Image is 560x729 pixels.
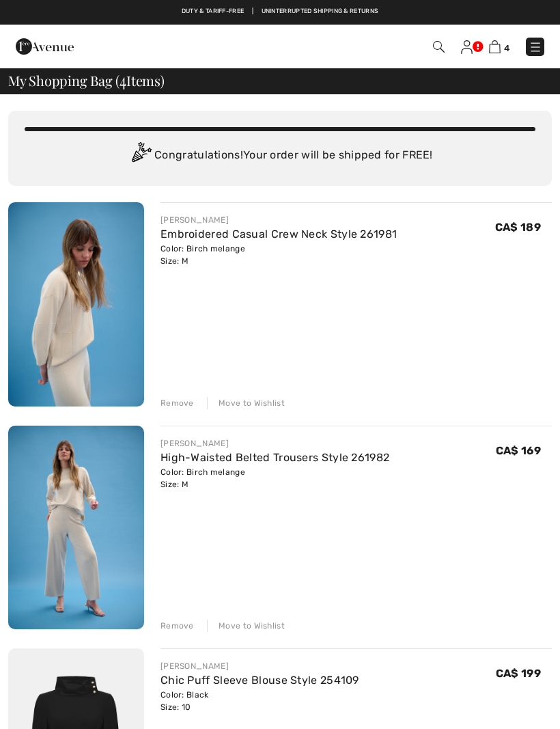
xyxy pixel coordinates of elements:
img: Embroidered Casual Crew Neck Style 261981 [8,202,144,407]
a: 1ère Avenue [16,39,74,52]
img: Congratulation2.svg [127,142,154,169]
img: High-Waisted Belted Trousers Style 261982 [8,426,144,630]
div: Remove [160,620,194,632]
div: Move to Wishlist [207,620,285,632]
span: My Shopping Bag ( Items) [8,74,165,87]
span: CA$ 169 [496,444,541,457]
img: 1ère Avenue [16,33,74,60]
span: CA$ 189 [495,221,541,234]
div: Move to Wishlist [207,397,285,409]
a: High-Waisted Belted Trousers Style 261982 [160,451,389,464]
div: [PERSON_NAME] [160,214,397,226]
img: Menu [529,40,542,54]
a: Chic Puff Sleeve Blouse Style 254109 [160,674,359,687]
span: 4 [504,43,509,53]
span: 4 [120,70,126,88]
div: Remove [160,397,194,409]
a: 4 [489,38,509,55]
div: Color: Birch melange Size: M [160,466,389,491]
a: Embroidered Casual Crew Neck Style 261981 [160,228,397,240]
img: My Info [461,40,473,54]
div: Congratulations! Your order will be shipped for FREE! [25,142,535,169]
img: Shopping Bag [489,40,501,53]
div: Color: Birch melange Size: M [160,243,397,267]
span: CA$ 199 [496,667,541,680]
div: Color: Black Size: 10 [160,689,359,713]
div: [PERSON_NAME] [160,660,359,672]
div: [PERSON_NAME] [160,437,389,450]
img: Search [433,41,445,53]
